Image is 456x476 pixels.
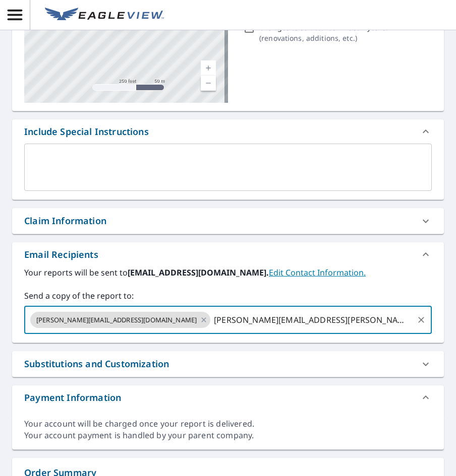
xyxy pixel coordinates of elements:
[12,351,444,377] div: Substitutions and Customization
[201,60,216,76] a: Current Level 17, Zoom In
[12,242,444,266] div: Email Recipients
[12,119,444,144] div: Include Special Instructions
[45,8,164,23] img: EV Logo
[12,385,444,410] div: Payment Information
[24,391,121,404] div: Payment Information
[24,418,432,430] div: Your account will be charged once your report is delivered.
[269,267,366,278] a: EditContactInfo
[39,2,170,29] a: EV Logo
[12,208,444,234] div: Claim Information
[30,315,203,325] span: [PERSON_NAME][EMAIL_ADDRESS][DOMAIN_NAME]
[24,266,432,279] label: Your reports will be sent to
[24,357,169,371] div: Substitutions and Customization
[128,267,269,278] b: [EMAIL_ADDRESS][DOMAIN_NAME].
[24,248,98,261] div: Email Recipients
[30,312,210,328] div: [PERSON_NAME][EMAIL_ADDRESS][DOMAIN_NAME]
[201,76,216,91] a: Current Level 17, Zoom Out
[24,125,149,139] div: Include Special Instructions
[259,33,386,43] p: ( renovations, additions, etc. )
[414,313,428,327] button: Clear
[24,290,432,302] label: Send a copy of the report to:
[24,214,106,228] div: Claim Information
[24,430,432,441] div: Your account payment is handled by your parent company.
